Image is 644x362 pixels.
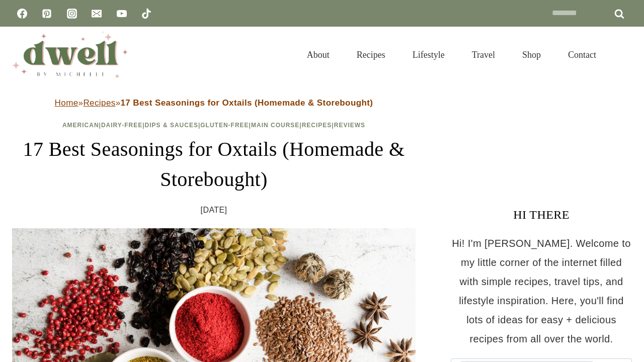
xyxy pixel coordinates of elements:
img: DWELL by michelle [12,32,128,78]
a: Recipes [302,122,332,129]
a: Dairy-Free [101,122,142,129]
a: Facebook [12,4,32,24]
a: Travel [458,37,509,72]
a: Instagram [62,4,82,24]
a: American [62,122,99,129]
time: [DATE] [201,203,227,218]
span: » » [55,98,373,108]
button: View Search Form [615,46,632,63]
span: | | | | | | [62,122,365,129]
a: Home [55,98,78,108]
a: YouTube [112,4,132,24]
a: Main Course [251,122,299,129]
h3: HI THERE [451,206,632,224]
a: Pinterest [37,4,57,24]
a: Lifestyle [399,37,458,72]
a: Contact [554,37,610,72]
a: Recipes [343,37,399,72]
a: Reviews [334,122,365,129]
p: Hi! I'm [PERSON_NAME]. Welcome to my little corner of the internet filled with simple recipes, tr... [451,234,632,348]
a: TikTok [136,4,156,24]
strong: 17 Best Seasonings for Oxtails (Homemade & Storebought) [121,98,373,108]
a: Gluten-Free [200,122,249,129]
a: Recipes [83,98,115,108]
nav: Primary Navigation [293,37,610,72]
a: Email [87,4,107,24]
a: Dips & Sauces [145,122,198,129]
a: Shop [509,37,554,72]
h1: 17 Best Seasonings for Oxtails (Homemade & Storebought) [12,134,416,195]
a: About [293,37,343,72]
